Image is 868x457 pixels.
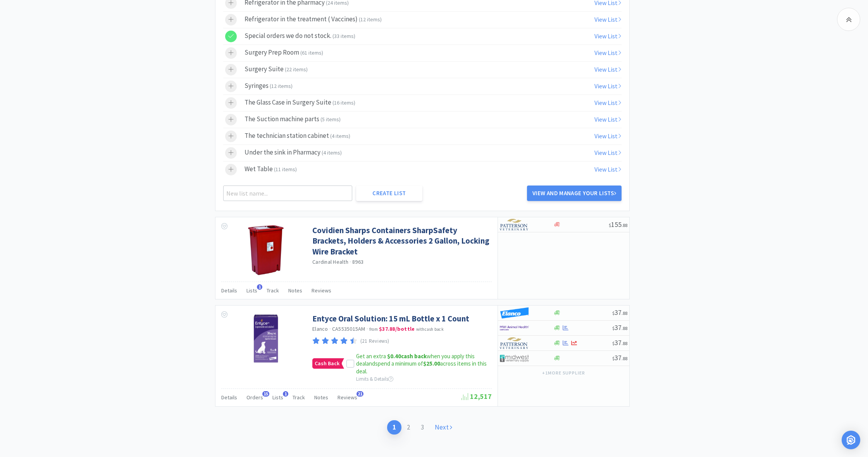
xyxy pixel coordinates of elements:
[270,82,293,89] span: ( )
[330,132,350,139] span: ( )
[612,323,627,332] span: 37
[245,131,350,142] div: The technician station cabinet
[312,225,490,257] a: Covidien Sharps Containers SharpSafety Brackets, Holders & Accessories 2 Gallon, Locking Wire Bra...
[272,394,283,401] span: Lists
[245,14,382,26] div: Refrigerator in the treatment ( Vaccines)
[612,353,627,362] span: 37
[283,391,288,397] span: 1
[462,392,492,401] span: 12,517
[356,391,363,397] span: 21
[285,66,308,73] span: ( )
[387,352,401,360] span: $0.40
[594,165,622,173] a: View List
[612,338,627,347] span: 37
[612,308,627,317] span: 37
[594,49,622,57] a: View List
[594,65,622,73] a: View List
[245,164,297,175] div: Wet Table
[356,352,475,368] span: Get an extra when you apply this deal
[500,352,529,364] img: 4dd14cff54a648ac9e977f0c5da9bc2e_5.png
[221,394,237,401] span: Details
[241,313,291,364] img: ce2a5850bf3042cb95f8e3c21af9dc38_497490.png
[500,219,529,230] img: f5e969b455434c6296c6d81ef179fa71_3.png
[367,325,368,332] span: ·
[359,16,382,23] span: ( )
[527,186,622,201] a: View and Manage Your Lists
[329,325,331,332] span: ·
[500,307,529,319] img: cad21a4972ff45d6bc147a678ad455e5
[245,97,355,109] div: The Glass Case in Surgery Suite
[312,258,348,265] a: Cardinal Health
[246,394,263,401] span: Orders
[369,326,378,332] span: from
[334,99,354,106] span: 16 items
[313,359,341,368] span: Cash Back
[500,322,529,334] img: f6b2451649754179b5b4e0c70c3f7cb0_2.png
[356,376,393,382] span: Limits & Details
[276,166,295,173] span: 11 items
[622,325,627,331] span: . 88
[387,352,427,360] strong: cash back
[350,258,351,265] span: ·
[262,391,269,397] span: 15
[320,116,341,123] span: ( )
[594,15,622,23] a: View List
[594,99,622,107] a: View List
[241,225,291,275] img: 8450a44a32304454838c6d08149c4a70_665005.jpeg
[334,33,354,40] span: 33 items
[423,360,440,367] span: $25.00
[245,47,323,59] div: Surgery Prep Room
[314,394,328,401] span: Notes
[429,420,458,435] a: Next
[612,356,615,361] span: $
[257,284,262,290] span: 1
[293,394,305,401] span: Track
[245,31,355,42] div: Special orders we do not stock.
[245,147,342,159] div: Under the sink in Pharmacy
[360,16,380,23] span: 12 items
[338,394,357,401] span: Reviews
[609,220,627,229] span: 155
[622,356,627,361] span: . 88
[622,222,627,228] span: . 88
[223,186,352,201] input: New list name...
[622,340,627,346] span: . 88
[245,114,341,125] div: The Suction machine parts
[221,287,237,294] span: Details
[352,258,363,265] span: 8963
[323,149,340,156] span: 4 items
[360,337,389,345] p: (21 Reviews)
[356,186,422,201] button: Create List
[274,166,297,173] span: ( )
[415,420,429,435] a: 3
[594,32,622,40] a: View List
[332,325,365,332] span: CA5535015AM
[322,116,339,123] span: 5 items
[612,325,615,331] span: $
[271,82,291,89] span: 12 items
[332,99,355,106] span: ( )
[387,420,401,435] a: 1
[312,313,469,324] a: Entyce Oral Solution: 15 mL Bottle x 1 Count
[594,82,622,90] a: View List
[401,420,415,435] a: 2
[594,115,622,123] a: View List
[416,326,444,332] span: with cash back
[356,360,487,375] span: and spend a minimum of across items in this deal.
[500,337,529,349] img: f5e969b455434c6296c6d81ef179fa71_3.png
[332,33,355,40] span: ( )
[609,222,611,228] span: $
[246,287,257,294] span: Lists
[538,368,589,378] button: +1more supplier
[612,310,615,316] span: $
[286,66,306,73] span: 22 items
[842,431,860,449] div: Open Intercom Messenger
[245,81,293,92] div: Syringes
[594,132,622,140] a: View List
[379,325,415,332] strong: $37.88 / bottle
[612,340,615,346] span: $
[300,49,323,56] span: ( )
[267,287,279,294] span: Track
[288,287,302,294] span: Notes
[322,149,342,156] span: ( )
